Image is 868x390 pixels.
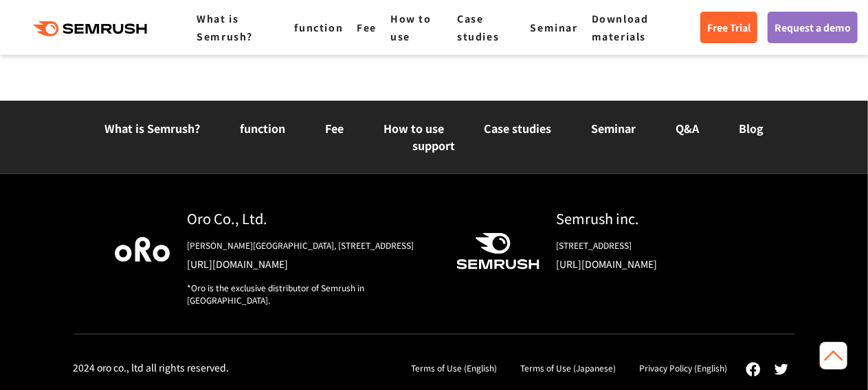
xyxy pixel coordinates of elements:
a: function [295,21,344,34]
a: Download materials [592,12,649,43]
font: [URL][DOMAIN_NAME] [557,257,658,271]
a: Seminar [591,120,636,136]
img: Oro Company [115,237,170,262]
font: Semrush inc. [557,208,640,228]
font: [STREET_ADDRESS] [557,239,632,251]
a: How to use [383,120,444,136]
a: What is Semrush? [104,120,200,136]
font: Free Trial [707,21,750,34]
font: Request a demo [775,21,851,34]
a: Case studies [457,12,499,43]
a: Terms of Use (English) [411,362,497,374]
a: Fee [357,21,377,34]
a: Q&A [676,120,699,136]
a: What is Semrush? [197,12,253,43]
font: [URL][DOMAIN_NAME] [187,257,288,271]
img: Facebook [746,362,761,377]
a: [URL][DOMAIN_NAME] [187,257,434,271]
font: Oro Co., Ltd. [187,208,267,228]
a: function [240,120,285,136]
a: Case studies [484,120,551,136]
a: How to use [390,12,432,43]
a: support [413,137,456,154]
font: *Oro is the exclusive distributor of Semrush in [GEOGRAPHIC_DATA]. [187,282,364,306]
a: Request a demo [768,12,858,43]
a: Terms of Use (Japanese) [520,362,616,374]
a: Seminar [531,21,578,34]
a: Free Trial [700,12,757,43]
font: [PERSON_NAME][GEOGRAPHIC_DATA], [STREET_ADDRESS] [187,239,414,251]
font: 2024 oro co., ltd all rights reserved. [74,361,230,374]
a: Blog [739,120,764,136]
a: [URL][DOMAIN_NAME] [557,257,754,271]
a: Privacy Policy (English) [639,362,727,374]
a: Fee [325,120,344,136]
img: Twitter [775,364,788,375]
